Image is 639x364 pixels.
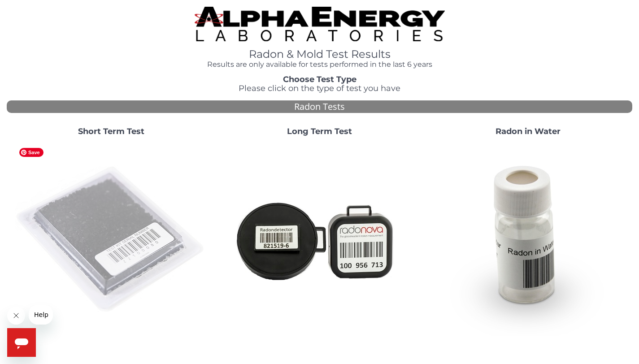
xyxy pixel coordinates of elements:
[29,305,53,325] iframe: Message from company
[15,143,208,336] img: ShortTerm.jpg
[7,328,36,357] iframe: Button to launch messaging window
[78,126,144,136] strong: Short Term Test
[287,126,352,136] strong: Long Term Test
[195,61,445,69] h4: Results are only available for tests performed in the last 6 years
[19,148,43,157] span: Save
[283,74,356,84] strong: Choose Test Type
[195,7,445,41] img: TightCrop.jpg
[432,143,625,336] img: RadoninWater.jpg
[496,126,561,136] strong: Radon in Water
[7,100,632,113] div: Radon Tests
[7,307,25,325] iframe: Close message
[239,83,400,93] span: Please click on the type of test you have
[223,143,416,336] img: Radtrak2vsRadtrak3.jpg
[195,48,445,60] h1: Radon & Mold Test Results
